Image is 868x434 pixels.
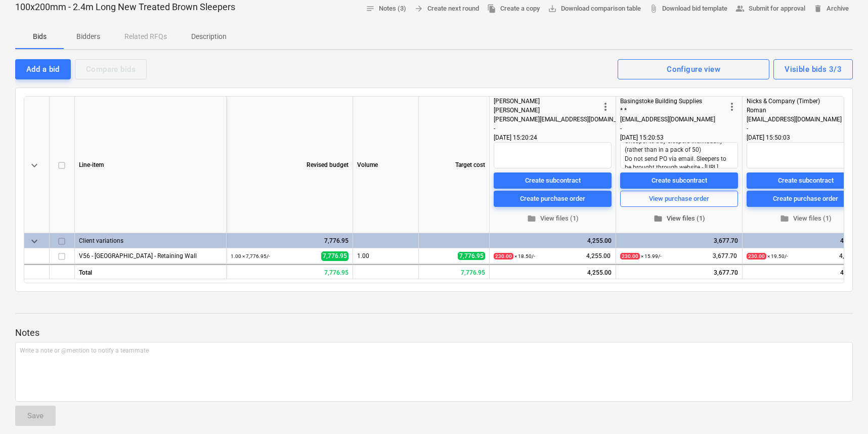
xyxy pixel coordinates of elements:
p: Bids [27,31,52,42]
div: - [747,124,852,133]
div: Basingstoke Building Supplies [620,97,726,106]
button: Create next round [410,1,483,17]
button: Create purchase order [747,191,864,207]
div: Volume [353,97,419,233]
small: 1.00 × 7,776.95 / - [231,253,270,259]
span: attach_file [649,4,658,13]
span: View files (1) [751,213,860,225]
div: [DATE] 15:20:53 [620,133,738,142]
div: [DATE] 15:20:24 [494,133,612,142]
div: 3,677.70 [616,264,743,279]
p: Bidders [76,31,100,42]
span: keyboard_arrow_down [28,235,40,247]
button: Create subcontract [747,172,864,189]
div: 1.00 [353,248,419,264]
button: Notes (3) [362,1,410,17]
span: delete [813,4,822,13]
div: Roman [747,106,852,115]
div: Client variations [79,233,222,248]
span: [EMAIL_ADDRESS][DOMAIN_NAME] [747,116,842,123]
small: × 15.99 / - [620,253,662,259]
span: 7,776.95 [321,251,349,261]
small: × 18.50 / - [494,253,535,259]
div: [DATE] 15:50:03 [747,133,864,142]
div: 3,677.70 [620,233,738,248]
p: 100x200mm - 2.4m Long New Treated Brown Sleepers [15,1,235,13]
button: Create a copy [483,1,544,17]
button: Add a bid [15,59,71,79]
div: View purchase order [649,193,709,204]
div: Create purchase order [773,193,838,204]
div: - [620,124,726,133]
span: 4,255.00 [585,252,612,261]
a: Download comparison table [544,1,645,17]
div: 4,255.00 [494,233,612,248]
span: Archive [813,3,849,15]
span: more_vert [726,101,738,113]
span: save_alt [548,4,557,13]
button: View files (1) [747,211,864,227]
a: Download bid template [645,1,731,17]
button: Create subcontract [494,172,612,189]
button: Create subcontract [620,172,738,189]
p: Description [191,31,227,42]
span: notes [366,4,375,13]
div: Total [75,264,227,279]
div: V56 - South Barn - Retaining Wall [79,248,222,263]
div: Add a bid [26,63,60,76]
div: Create subcontract [778,175,834,186]
div: 4,255.00 [490,264,616,279]
span: 3,677.70 [712,252,738,261]
span: View files (1) [624,213,734,225]
button: View files (1) [620,211,738,227]
div: 7,776.95 [231,233,349,248]
span: [EMAIL_ADDRESS][DOMAIN_NAME] [620,116,715,123]
button: View purchase order [620,191,738,207]
div: Configure view [667,63,720,76]
div: Target cost [419,97,490,233]
div: Create purchase order [520,193,585,204]
span: file_copy [487,4,496,13]
div: Nicks & Company (Timber) [747,97,852,106]
span: arrow_forward [414,4,423,13]
span: people_alt [735,4,745,13]
button: Archive [809,1,853,17]
span: Create next round [414,3,479,15]
div: Line-item [75,97,227,233]
span: [PERSON_NAME][EMAIL_ADDRESS][DOMAIN_NAME] [494,116,635,123]
span: Create a copy [487,3,540,15]
div: Revised budget [227,97,353,233]
p: Notes [15,327,853,339]
div: 7,776.95 [419,264,490,279]
button: Visible bids 3/3 [773,59,853,79]
span: Download bid template [649,3,727,15]
div: Visible bids 3/3 [785,63,842,76]
div: 7,776.95 [227,264,353,279]
span: Download comparison table [548,3,641,15]
button: Configure view [618,59,769,79]
small: × 19.50 / - [747,253,788,259]
div: [PERSON_NAME] [494,106,599,115]
div: Create subcontract [525,175,581,186]
button: Create purchase order [494,191,612,207]
span: 7,776.95 [458,252,485,260]
span: folder [527,214,536,223]
span: View files (1) [498,213,607,225]
div: Create subcontract [652,175,707,186]
span: keyboard_arrow_down [28,159,40,171]
button: Submit for approval [731,1,809,17]
span: more_vert [599,101,612,113]
div: 4,485.00 [747,233,864,248]
span: 4,485.00 [838,252,864,261]
span: folder [654,214,663,223]
div: - [494,124,599,133]
span: Submit for approval [735,3,805,15]
button: View files (1) [494,211,612,227]
span: folder [780,214,789,223]
textarea: Delivery - additional £29 - Delivery 2 to 5 working days Cheaper to buy sleepers individually (ra... [620,142,738,168]
span: Notes (3) [366,3,406,15]
div: [PERSON_NAME] [494,97,599,106]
